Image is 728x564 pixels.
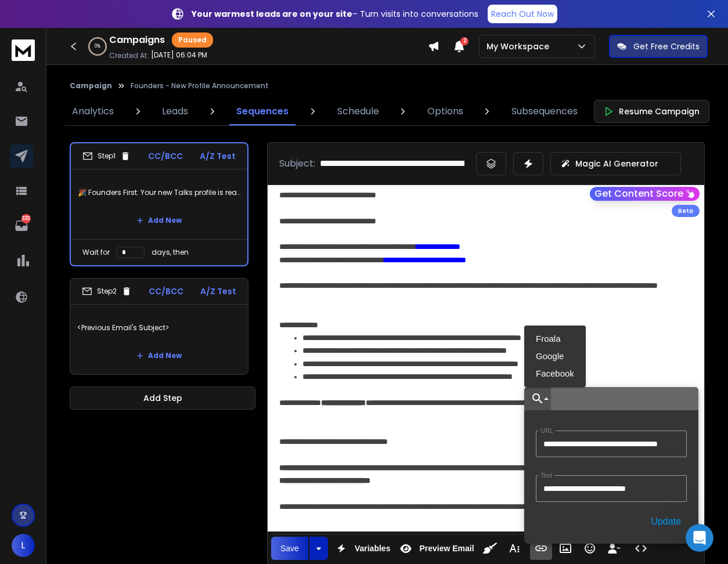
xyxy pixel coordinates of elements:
[579,537,601,560] button: Emoticons
[65,97,121,125] a: Analytics
[330,537,393,560] button: Variables
[427,104,463,118] p: Options
[491,8,554,20] p: Reach Out Now
[420,97,470,125] a: Options
[603,537,625,560] button: Insert Unsubscribe Link
[109,51,149,60] p: Created At:
[96,74,214,85] div: can i put a variable in a link?
[19,160,181,182] div: The team will be back 🕒
[172,32,213,48] div: Paused
[488,5,557,23] a: Reach Out Now
[204,5,225,26] div: Close
[609,35,708,58] button: Get Free Credits
[686,524,713,552] iframe: Intercom live chat
[82,286,132,297] div: Step 2
[645,511,687,532] button: Update
[87,67,223,92] div: can i put a variable in a link?
[575,158,658,169] p: Magic AI Generator
[19,109,181,154] div: You’ll get replies here and in your email: ✉️
[10,214,33,237] a: 323
[192,8,478,20] p: – Turn visits into conversations
[12,534,35,557] button: L
[109,33,165,47] h1: Campaigns
[511,104,578,118] p: Subsequences
[630,537,652,560] button: Code View
[594,100,709,123] button: Resume Campaign
[9,67,223,102] div: Liam says…
[28,172,59,181] b: [DATE]
[72,104,114,118] p: Analytics
[70,142,248,266] li: Step1CC/BCCA/Z Test🎉 Founders First: Your new Talks profile is readyAdd NewWait fordays, then
[9,102,223,215] div: Box says…
[633,41,700,52] p: Get Free Credits
[131,81,269,91] p: Founders - New Profile Announcement
[151,50,207,60] p: [DATE] 06:04 PM
[127,209,191,232] button: Add New
[77,312,241,344] p: <Previous Email's Subject>
[503,537,525,560] button: More Text
[155,97,195,125] a: Leads
[538,427,556,435] label: URL
[149,285,183,297] p: CC/BCC
[162,104,188,118] p: Leads
[200,285,236,297] p: A/Z Test
[236,104,289,118] p: Sequences
[70,278,248,375] li: Step2CC/BCCA/Z Test<Previous Email's Subject>Add New
[8,5,30,27] button: go back
[200,150,236,162] p: A/Z Test
[554,537,576,560] button: Insert Image (⌘P)
[82,151,131,161] div: Step 1
[152,248,189,257] p: days, then
[417,544,476,554] span: Preview Email
[460,37,468,45] span: 2
[127,344,191,367] button: Add New
[56,11,73,20] h1: Box
[78,176,240,209] p: 🎉 Founders First: Your new Talks profile is ready
[330,97,386,125] a: Schedule
[486,41,554,52] p: My Workspace
[479,537,501,560] button: Clean HTML
[229,97,295,125] a: Sequences
[199,375,218,394] button: Send a message…
[70,81,112,91] button: Campaign
[55,380,64,389] button: Upload attachment
[337,104,379,118] p: Schedule
[352,544,393,554] span: Variables
[12,39,35,61] img: logo
[19,132,111,153] b: [EMAIL_ADDRESS][DOMAIN_NAME]
[279,157,315,171] p: Subject:
[271,537,308,560] button: Save
[10,356,222,375] textarea: Message…
[33,6,52,25] img: Profile image for Box
[37,380,46,389] button: Gif picker
[19,191,67,198] div: Box • 2m ago
[9,102,190,190] div: You’ll get replies here and in your email:✉️[EMAIL_ADDRESS][DOMAIN_NAME]The team will be back🕒[DA...
[82,248,110,257] p: Wait for
[148,150,183,162] p: CC/BCC
[504,97,585,125] a: Subsequences
[538,472,554,479] label: Text
[672,205,700,217] div: Beta
[192,8,352,20] strong: Your warmest leads are on your site
[18,380,27,389] button: Emoji picker
[590,187,700,201] button: Get Content Score
[182,5,204,27] button: Home
[95,43,100,50] p: 0 %
[395,537,476,560] button: Preview Email
[21,214,31,223] p: 323
[550,152,681,175] button: Magic AI Generator
[70,386,255,410] button: Add Step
